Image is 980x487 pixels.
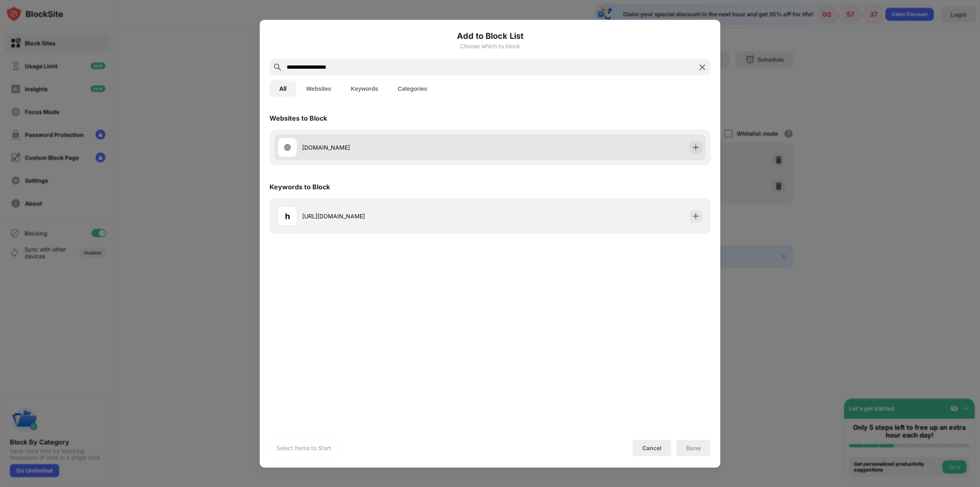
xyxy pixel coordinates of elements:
button: All [269,80,296,97]
div: [DOMAIN_NAME] [302,143,490,152]
div: Done [686,444,701,451]
img: favicons [283,142,292,152]
div: Keywords to Block [269,182,330,191]
button: Keywords [341,80,388,97]
div: h [285,210,290,222]
div: Select Items to Start [276,444,331,452]
h6: Add to Block List [269,29,710,42]
img: search.svg [273,62,283,72]
img: search-close [697,62,707,72]
div: Cancel [642,444,661,451]
div: Websites to Block [269,114,327,122]
div: Choose which to block [269,43,710,49]
div: [URL][DOMAIN_NAME] [302,212,490,220]
button: Websites [296,80,341,97]
button: Categories [388,80,437,97]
